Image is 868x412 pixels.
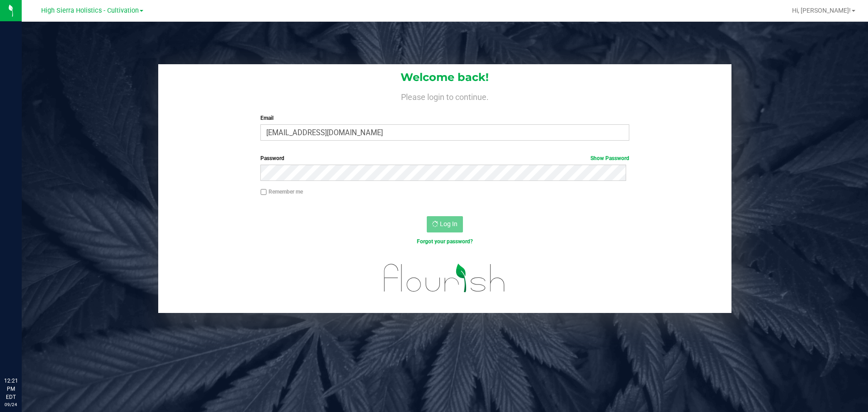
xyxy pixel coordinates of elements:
[4,401,18,408] p: 09/24
[260,114,629,122] label: Email
[260,188,303,196] label: Remember me
[158,71,731,83] h1: Welcome back!
[792,7,851,14] span: Hi, [PERSON_NAME]!
[427,216,463,232] button: Log In
[260,155,284,161] span: Password
[440,220,458,227] span: Log In
[158,90,731,101] h4: Please login to continue.
[41,7,139,14] span: High Sierra Holistics - Cultivation
[4,377,18,401] p: 12:21 PM EDT
[373,255,516,301] img: flourish_logo.svg
[260,189,267,195] input: Remember me
[417,238,473,245] a: Forgot your password?
[590,155,629,161] a: Show Password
